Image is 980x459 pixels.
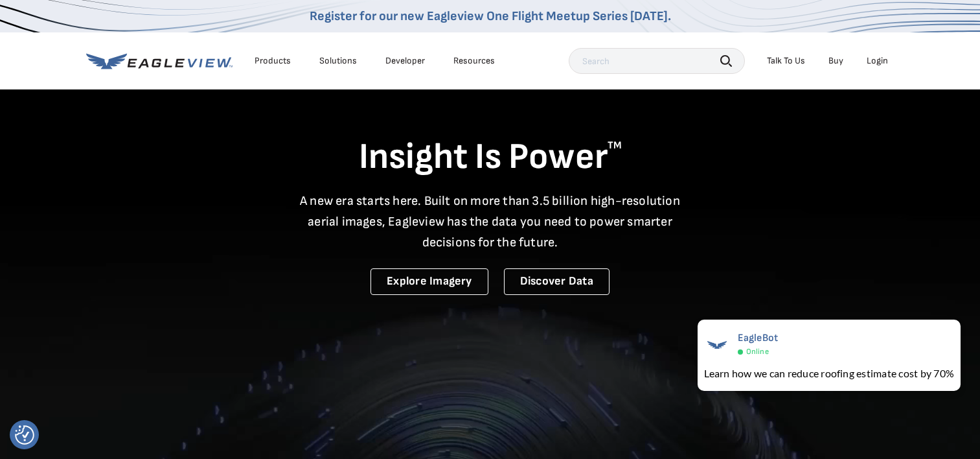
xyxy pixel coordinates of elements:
div: Solutions [319,55,357,67]
div: Talk To Us [767,55,805,67]
a: Discover Data [504,268,610,295]
div: Products [255,55,291,67]
span: EagleBot [738,332,779,344]
input: Search [569,48,745,74]
img: EagleBot [704,332,730,358]
h1: Insight Is Power [86,135,895,180]
a: Buy [828,55,843,67]
a: Explore Imagery [370,268,488,295]
button: Consent Preferences [15,425,34,445]
a: Register for our new Eagleview One Flight Meetup Series [DATE]. [310,8,671,24]
p: A new era starts here. Built on more than 3.5 billion high-resolution aerial images, Eagleview ha... [292,191,689,253]
sup: TM [608,139,622,152]
a: Developer [385,55,425,67]
span: Online [746,347,769,357]
img: Revisit consent button [15,425,34,445]
div: Login [867,55,888,67]
div: Resources [453,55,495,67]
div: Learn how we can reduce roofing estimate cost by 70% [704,366,954,381]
